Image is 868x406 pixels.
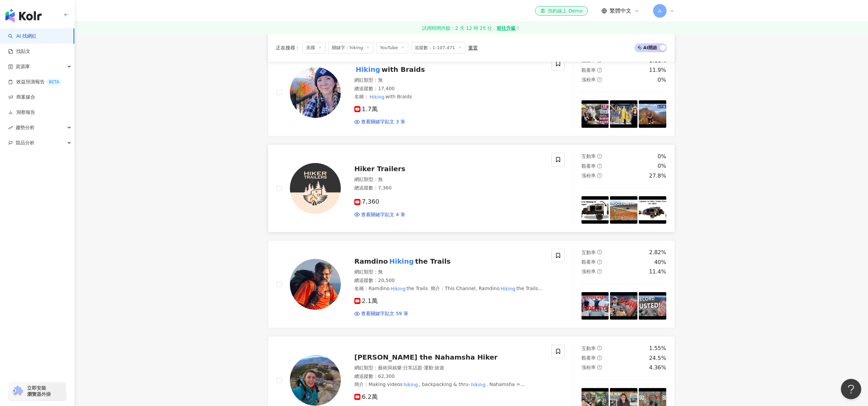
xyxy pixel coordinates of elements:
img: post-image [639,292,666,320]
a: 效益預測報告BETA [8,79,62,85]
span: the Trails [407,286,428,291]
span: 互動率 [581,250,596,255]
div: 預約線上 Demo [540,7,583,14]
div: 4.36% [649,364,666,371]
iframe: Help Scout Beacon - Open [841,379,861,399]
a: 查看關鍵字貼文 3 筆 [354,119,405,125]
span: 7,360 [354,198,379,205]
a: KOL AvatarRamdinoHikingthe Trails網紅類型：無總追蹤數：20,500名稱：RamdinoHikingthe Trails簡介：This Channel, Ramd... [268,240,675,328]
div: 27.8% [649,172,666,180]
span: · [422,365,423,370]
img: post-image [610,292,637,320]
span: question-circle [597,173,602,178]
span: 美國 [302,42,325,54]
div: 總追蹤數 ： 7,360 [354,185,543,191]
a: chrome extension立即安裝 瀏覽器外掛 [9,382,66,400]
div: 2.82% [649,249,666,256]
div: 網紅類型 ： 無 [354,77,543,84]
span: Making videos [369,382,402,387]
span: Hiker Trailers [354,165,406,173]
span: 查看關鍵字貼文 4 筆 [361,211,405,218]
div: 重置 [468,45,478,50]
span: 名稱 ： [354,286,428,291]
span: · [433,365,435,370]
mark: hiking [470,381,486,388]
span: 互動率 [581,346,596,351]
span: question-circle [597,260,602,264]
a: 查看關鍵字貼文 59 筆 [354,310,408,317]
span: Ramdino [354,257,388,265]
mark: Hiking [369,93,386,101]
img: post-image [581,100,609,128]
a: 試用時間尚餘：2 天 12 時 25 分，前往升級！ [75,22,868,34]
div: 網紅類型 ： 無 [354,176,543,183]
span: question-circle [597,250,602,255]
span: 查看關鍵字貼文 3 筆 [361,119,405,125]
span: · [402,365,403,370]
span: 觀看率 [581,355,596,361]
img: post-image [610,196,637,224]
span: 觀看率 [581,259,596,265]
span: question-circle [597,346,602,350]
div: 0% [658,153,666,160]
span: 日常話題 [403,365,422,370]
span: the Trails [415,257,451,265]
span: question-circle [597,365,602,370]
span: 6.2萬 [354,393,378,401]
a: 商案媒合 [8,94,35,101]
span: question-circle [597,77,602,82]
img: KOL Avatar [290,355,341,406]
mark: Hiking [354,64,381,75]
div: 11.4% [649,268,666,276]
span: , backpacking & thru- [419,382,470,387]
img: post-image [581,292,609,320]
span: 漲粉率 [581,77,596,82]
div: 24.5% [649,354,666,362]
div: 40% [654,259,666,266]
div: 11.9% [649,66,666,74]
div: 總追蹤數 ： 17,400 [354,85,543,92]
span: 趨勢分析 [16,120,35,135]
mark: hiking [402,381,419,388]
span: 漲粉率 [581,269,596,274]
span: [PERSON_NAME] the Nahamsha Hiker [354,353,497,361]
span: rise [8,125,13,130]
mark: Hiking [499,285,516,292]
span: This Channel, Ramdino [445,286,499,291]
span: 正在搜尋 ： [276,45,300,50]
span: 觀看率 [581,67,596,73]
div: 網紅類型 ： 無 [354,269,543,276]
a: 查看關鍵字貼文 4 筆 [354,211,405,218]
div: 0% [658,76,666,84]
span: 追蹤數：1-107,471 [411,42,466,54]
strong: 前往升級 [497,25,516,32]
span: Ramdino [369,286,390,291]
img: post-image [639,196,666,224]
img: KOL Avatar [290,259,341,310]
a: KOL AvatarHiker Trailers網紅類型：無總追蹤數：7,3607,360查看關鍵字貼文 4 筆互動率question-circle0%觀看率question-circle0%漲... [268,144,675,232]
img: chrome extension [11,386,24,397]
mark: Hiking [390,285,407,292]
img: post-image [610,100,637,128]
span: question-circle [597,164,602,168]
a: searchAI 找網紅 [8,33,37,40]
img: post-image [639,100,666,128]
div: 總追蹤數 ： 20,500 [354,277,543,284]
span: 名稱 ： [354,93,412,101]
span: 繁體中文 [610,7,631,15]
span: 藝術與娛樂 [378,365,402,370]
span: with Braids [381,65,425,74]
span: 競品分析 [16,135,35,150]
div: 總追蹤數 ： 62,300 [354,373,543,380]
div: 網紅類型 ： [354,365,543,371]
img: logo [5,9,42,22]
span: 查看關鍵字貼文 59 筆 [361,310,408,317]
img: post-image [581,196,609,224]
span: YouTube [376,42,408,54]
span: 觀看率 [581,163,596,169]
span: question-circle [597,68,602,73]
span: A [658,7,662,15]
div: 0% [658,162,666,170]
a: KOL AvatarHikingwith Braids網紅類型：無總追蹤數：17,400名稱：Hikingwith Braids1.7萬查看關鍵字貼文 3 筆互動率question-circle... [268,48,675,136]
span: 資源庫 [16,59,30,74]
